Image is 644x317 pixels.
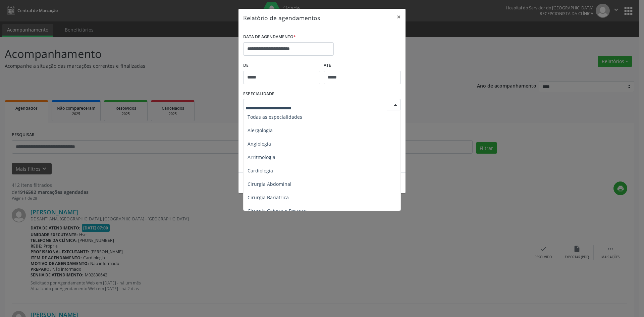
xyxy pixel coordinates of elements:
button: Close [392,9,406,25]
span: Cardiologia [248,167,273,174]
label: ATÉ [324,60,401,71]
label: ESPECIALIDADE [243,89,274,99]
span: Angiologia [248,141,271,147]
span: Cirurgia Cabeça e Pescoço [248,208,307,214]
span: Alergologia [248,127,273,134]
label: De [243,60,320,71]
span: Cirurgia Abdominal [248,181,291,187]
h5: Relatório de agendamentos [243,13,320,22]
span: Todas as especialidades [248,114,302,120]
span: Cirurgia Bariatrica [248,194,289,201]
span: Arritmologia [248,154,275,160]
label: DATA DE AGENDAMENTO [243,32,296,42]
